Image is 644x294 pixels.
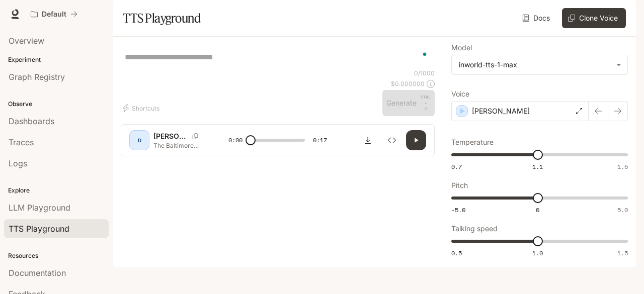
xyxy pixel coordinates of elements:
span: 0.7 [451,162,462,171]
a: Docs [520,8,554,28]
button: Copy Voice ID [188,133,202,139]
span: -5.0 [451,206,465,214]
p: [PERSON_NAME] [153,131,188,141]
div: inworld-tts-1-max [452,55,627,74]
div: D [131,132,147,148]
h1: TTS Playground [123,8,201,28]
textarea: To enrich screen reader interactions, please activate Accessibility in Grammarly extension settings [125,51,431,63]
p: 0 / 1000 [414,69,435,77]
span: 5.0 [617,206,628,214]
p: Model [451,44,472,51]
p: Voice [451,90,469,97]
button: All workspaces [26,4,82,24]
span: 0 [536,206,539,214]
span: 1.1 [532,162,543,171]
p: $ 0.000000 [391,79,425,88]
button: Download audio [358,130,378,150]
p: Pitch [451,182,468,189]
span: 1.0 [532,249,543,257]
p: Talking speed [451,225,498,232]
button: Shortcuts [121,100,164,116]
p: Temperature [451,139,494,146]
span: 0:00 [228,135,243,145]
span: 1.5 [617,162,628,171]
p: Default [42,10,66,19]
span: 1.5 [617,249,628,257]
span: 0:17 [313,135,327,145]
button: Clone Voice [562,8,626,28]
p: The Baltimore Sun also reported that the owner of the business, [DEMOGRAPHIC_DATA] [PERSON_NAME],... [153,141,204,150]
div: inworld-tts-1-max [459,60,611,70]
p: [PERSON_NAME] [472,106,530,116]
button: Inspect [382,130,402,150]
span: 0.5 [451,249,462,257]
